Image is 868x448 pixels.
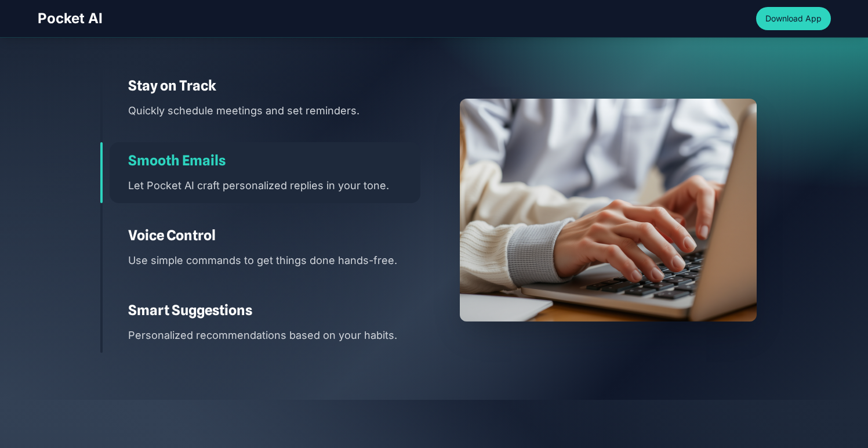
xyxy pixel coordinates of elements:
p: Use simple commands to get things done hands-free. [128,252,420,269]
h3: Smooth Emails [128,151,420,170]
h3: Stay on Track [128,77,420,95]
h3: Smart Suggestions [128,301,420,320]
h3: Voice Control [128,226,420,245]
p: Let Pocket AI craft personalized replies in your tone. [128,177,420,194]
p: Quickly schedule meetings and set reminders. [128,102,420,119]
span: Pocket AI [38,9,103,28]
button: Download App [756,7,831,30]
p: Personalized recommendations based on your habits. [128,327,420,344]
